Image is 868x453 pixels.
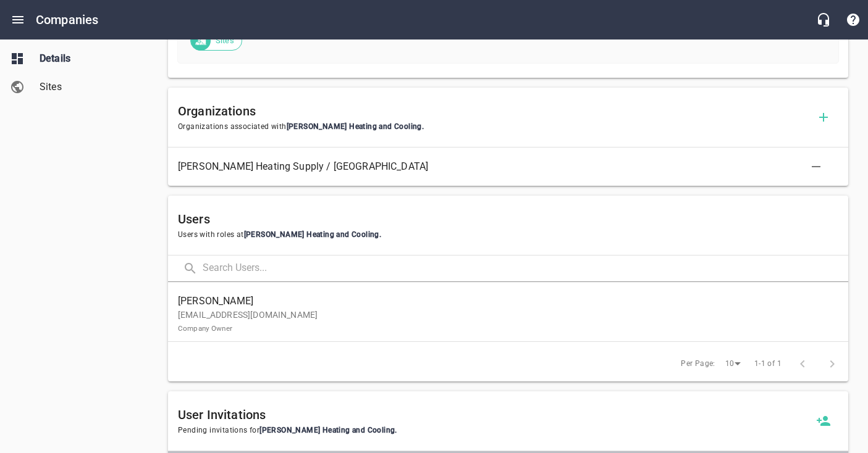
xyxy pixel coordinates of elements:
[178,425,809,437] span: Pending invitations for
[809,406,838,436] a: Invite a new user to J. O'Donnell Heating and Cooling
[178,294,828,309] span: [PERSON_NAME]
[754,358,782,370] span: 1-1 of 1
[178,309,828,335] p: [EMAIL_ADDRESS][DOMAIN_NAME]
[838,5,868,35] button: Support Portal
[178,101,809,121] h6: Organizations
[40,80,133,94] span: Sites
[168,287,848,341] a: [PERSON_NAME][EMAIL_ADDRESS][DOMAIN_NAME]Company Owner
[203,256,848,282] input: Search Users...
[36,10,98,30] h6: Companies
[287,122,424,131] span: [PERSON_NAME] Heating and Cooling .
[178,159,819,174] span: [PERSON_NAME] Heating Supply / [GEOGRAPHIC_DATA]
[809,5,838,35] button: Live Chat
[40,51,133,66] span: Details
[208,35,242,47] span: Sites
[801,152,831,181] button: Delete Association
[3,5,33,35] button: Open drawer
[190,31,242,51] div: Sites
[681,358,715,370] span: Per Page:
[244,230,382,239] span: [PERSON_NAME] Heating and Cooling .
[178,324,232,333] small: Company Owner
[178,121,809,133] span: Organizations associated with
[178,229,838,241] span: Users with roles at
[178,405,809,425] h6: User Invitations
[259,426,397,434] span: [PERSON_NAME] Heating and Cooling .
[809,102,838,132] button: Add Organization
[178,209,838,229] h6: Users
[720,355,745,372] div: 10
